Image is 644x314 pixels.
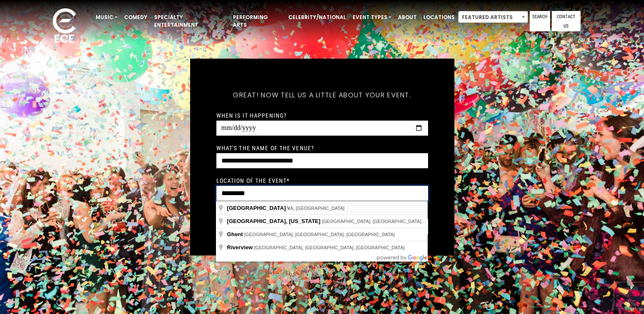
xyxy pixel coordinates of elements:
[322,219,473,224] span: [GEOGRAPHIC_DATA], [GEOGRAPHIC_DATA], [GEOGRAPHIC_DATA]
[216,144,314,152] label: What's the name of the venue?
[420,10,458,25] a: Locations
[244,232,395,237] span: [GEOGRAPHIC_DATA], [GEOGRAPHIC_DATA], [GEOGRAPHIC_DATA]
[216,177,290,185] label: Location of the event
[459,11,528,23] span: Featured Artists
[121,10,151,25] a: Comedy
[227,205,286,211] span: [GEOGRAPHIC_DATA]
[254,245,405,250] span: [GEOGRAPHIC_DATA], [GEOGRAPHIC_DATA], [GEOGRAPHIC_DATA]
[395,10,420,25] a: About
[151,10,229,32] a: Specialty Entertainment
[216,112,287,119] label: When is it happening?
[530,11,550,31] a: Search
[552,11,580,31] a: Contact Us
[287,206,344,211] span: A, [GEOGRAPHIC_DATA]
[216,80,428,110] h5: Great! Now tell us a little about your event.
[92,10,121,25] a: Music
[458,11,528,23] span: Featured Artists
[285,10,349,25] a: Celebrity/National
[349,10,395,25] a: Event Types
[229,10,285,32] a: Performing Arts
[227,244,253,251] span: Riverview
[227,231,243,237] span: Ghent
[227,218,321,224] span: [GEOGRAPHIC_DATA], [US_STATE]
[287,206,290,211] span: V
[43,6,86,47] img: ece_new_logo_whitev2-1.png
